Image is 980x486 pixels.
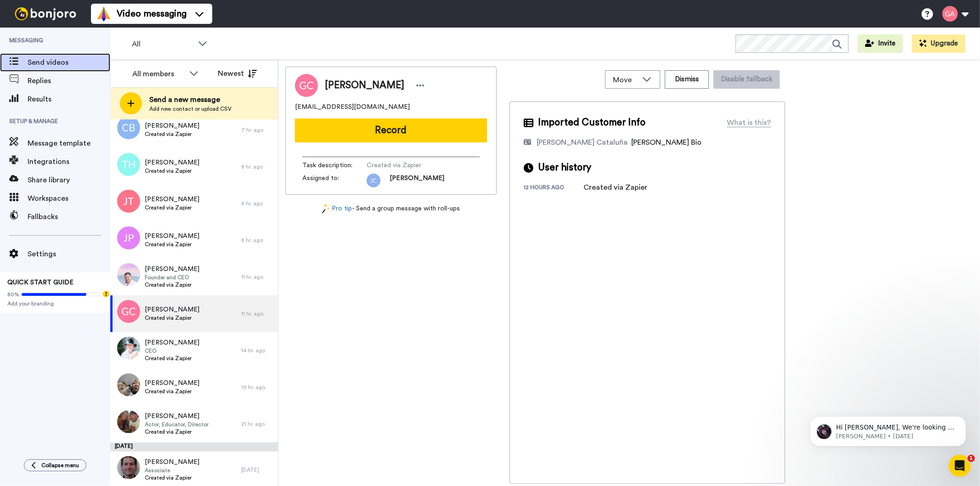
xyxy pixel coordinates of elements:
[41,462,79,469] span: Collapse menu
[302,161,367,170] span: Task description :
[714,70,780,89] button: Disable fallback
[145,204,199,211] span: Created via Zapier
[117,190,140,213] img: jt.png
[7,300,103,307] span: Add your branding
[28,211,110,222] span: Fallbacks
[28,57,110,68] span: Send videos
[537,137,628,148] div: [PERSON_NAME] Cataluña
[241,384,273,391] div: 19 hr. ago
[149,94,232,105] span: Send a new message
[583,182,647,193] div: Created via Zapier
[149,105,232,113] span: Add new contact or upload CSV
[302,174,367,187] span: Assigned to:
[241,163,273,170] div: 8 hr. ago
[145,265,199,274] span: [PERSON_NAME]
[145,379,199,388] span: [PERSON_NAME]
[241,273,273,281] div: 11 hr. ago
[7,291,19,298] span: 80%
[295,74,318,97] img: Image of Grace Christiansen
[28,175,110,186] span: Share library
[241,237,273,244] div: 8 hr. ago
[665,70,709,89] button: Dismiss
[145,458,199,467] span: [PERSON_NAME]
[858,34,903,53] button: Invite
[241,200,273,207] div: 8 hr. ago
[24,459,86,471] button: Collapse menu
[117,337,140,360] img: 9f89a8d5-7acf-4577-96f5-994c35b39e13.jpg
[241,347,273,354] div: 14 hr. ago
[145,421,209,428] span: Actor, Educator, Director
[117,7,187,20] span: Video messaging
[613,74,638,85] span: Move
[96,6,111,21] img: vm-color.svg
[145,274,199,281] span: Founder and CEO
[631,139,702,146] span: [PERSON_NAME] Bio
[145,281,199,288] span: Created via Zapier
[241,466,273,474] div: [DATE]
[390,174,444,187] span: [PERSON_NAME]
[102,290,110,298] div: Tooltip anchor
[145,428,209,435] span: Created via Zapier
[538,161,591,175] span: User history
[241,310,273,317] div: 11 hr. ago
[145,355,199,362] span: Created via Zapier
[117,226,140,249] img: jp.png
[145,195,199,204] span: [PERSON_NAME]
[11,7,80,20] img: bj-logo-header-white.svg
[132,39,193,50] span: All
[117,410,140,433] img: dfdb9495-02a6-44a6-ac8b-73ef1917a166.jpg
[132,68,185,79] div: All members
[241,126,273,134] div: 7 hr. ago
[145,121,199,130] span: [PERSON_NAME]
[145,241,199,248] span: Created via Zapier
[727,117,771,128] div: What is this?
[28,249,110,260] span: Settings
[145,232,199,241] span: [PERSON_NAME]
[796,397,980,461] iframe: Intercom notifications message
[28,156,110,167] span: Integrations
[117,116,140,139] img: cb.png
[145,158,199,167] span: [PERSON_NAME]
[538,116,646,130] span: Imported Customer Info
[295,102,410,112] span: [EMAIL_ADDRESS][DOMAIN_NAME]
[28,94,110,105] span: Results
[145,347,199,355] span: CEO
[145,388,199,395] span: Created via Zapier
[211,64,264,83] button: Newest
[145,412,209,421] span: [PERSON_NAME]
[285,204,497,214] div: - Send a group message with roll-ups
[949,455,971,477] iframe: Intercom live chat
[28,138,110,149] span: Message template
[322,204,330,214] img: magic-wand.svg
[117,456,140,479] img: b964701b-81eb-4dfd-8361-b342f5860013.jpg
[325,79,404,92] span: [PERSON_NAME]
[322,204,352,214] a: Pro tip
[241,420,273,428] div: 21 hr. ago
[117,373,140,396] img: 730eda49-a1ea-4421-8d9d-0f9328947313.jpg
[117,153,140,176] img: th.png
[367,174,380,187] img: jc.png
[145,130,199,138] span: Created via Zapier
[145,467,199,474] span: Associate
[145,474,199,481] span: Created via Zapier
[117,263,140,286] img: 650f7dfd-fe92-44d3-aa82-e4584eb6ff0e.jpg
[912,34,965,53] button: Upgrade
[7,279,74,286] span: QUICK START GUIDE
[367,161,454,170] span: Created via Zapier
[145,338,199,347] span: [PERSON_NAME]
[295,119,487,142] button: Record
[145,305,199,314] span: [PERSON_NAME]
[28,193,110,204] span: Workspaces
[145,167,199,175] span: Created via Zapier
[117,300,140,323] img: gc.png
[28,75,110,86] span: Replies
[145,314,199,322] span: Created via Zapier
[110,442,278,452] div: [DATE]
[968,455,975,462] span: 1
[524,184,583,193] div: 12 hours ago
